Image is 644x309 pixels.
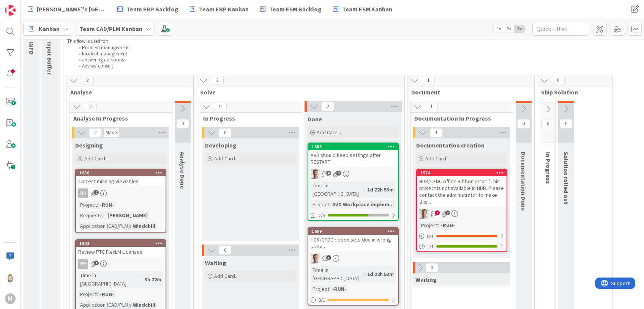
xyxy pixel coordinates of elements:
div: Time in [GEOGRAPHIC_DATA] [311,181,364,198]
span: Input Buffer [46,41,54,75]
span: Designing [75,141,103,149]
div: BO [417,209,507,219]
span: Ship Solution [541,88,603,96]
span: Analyse In Progress [73,115,163,122]
span: Documentation creation [416,141,485,149]
span: Documentation In Progress [414,115,504,122]
span: 1 [94,260,99,265]
span: Developing [205,141,237,149]
span: 1 [430,128,443,137]
span: In Progress [203,115,292,122]
div: AVD should keep settings after RESTART [308,150,398,167]
span: 0 [214,102,227,111]
div: 1583 [312,144,398,149]
div: Project [419,221,438,229]
div: Project [78,290,97,298]
span: Team ERP Backlog [126,5,178,14]
div: H [5,293,16,304]
div: Time in [GEOGRAPHIC_DATA] [311,266,364,282]
div: 1842 [76,240,166,247]
span: 0 [552,76,565,85]
span: Solution rolled out [562,152,570,204]
div: 3h 22m [143,275,163,284]
span: [PERSON_NAME]'s [GEOGRAPHIC_DATA] [37,5,106,14]
span: 2 [89,128,102,137]
span: : [97,290,98,298]
div: Application (CAD/PLM) [78,222,130,230]
span: : [364,270,365,278]
a: [PERSON_NAME]'s [GEOGRAPHIC_DATA] [23,2,110,16]
span: 0 [560,119,573,128]
span: 0 / 1 [427,232,434,240]
span: Add Card... [214,273,238,279]
div: RH [78,259,88,269]
span: 0 [219,246,232,255]
div: 0/1 [417,232,507,241]
b: Team CAD/PLM Kanban [79,25,142,33]
div: Review PTC FlexLM Licenses [76,247,166,257]
span: 1 / 1 [427,243,434,251]
div: Application (CAD/PLM) [78,301,130,309]
span: 3x [514,25,524,33]
span: 0 [517,119,530,128]
span: 0 [219,128,232,137]
div: 1659HDR/CFDC ribbon sets doc in wrong status [308,228,398,251]
span: : [130,301,131,309]
span: 1 [425,102,438,111]
span: 0 [176,119,189,128]
span: 0 / 1 [318,296,325,304]
div: -RUN- [98,201,116,209]
div: Windchill [131,301,157,309]
div: Windchill [131,222,157,230]
span: Add Card... [214,155,238,162]
span: INFO [28,41,35,55]
div: AVD Workplace implem... [330,200,396,209]
img: Rv [5,272,16,283]
div: -RUN- [98,290,116,298]
a: Team ERP Backlog [113,2,183,16]
span: 2 [94,190,99,195]
span: 2x [504,25,514,33]
img: Visit kanbanzone.com [5,5,16,16]
a: 1583AVD should keep settings after RESTARTBOTime in [GEOGRAPHIC_DATA]:1d 22h 53mProject:AVD Workp... [308,143,399,221]
div: 1574 [420,170,507,176]
div: 1659 [308,228,398,235]
div: RH [76,188,166,198]
span: Document [411,88,525,96]
div: RH [76,259,166,269]
div: 1842 [79,241,166,246]
span: Team ESM Kanban [342,5,392,14]
div: 1d 22h 53m [365,185,396,194]
a: 1836Correct missing ViewablesRHProject:-RUN-Requester:[PERSON_NAME]Application (CAD/PLM):Windchill [75,169,166,233]
span: Support [16,1,35,10]
a: Team ESM Backlog [256,2,326,16]
div: RH [78,188,88,198]
div: Correct missing Viewables [76,176,166,186]
div: HDR/CFDC ribbon sets doc in wrong status [308,235,398,251]
span: Team ESM Backlog [269,5,322,14]
span: Waiting [415,276,437,283]
span: 2 [445,210,450,215]
div: Project [311,200,329,209]
img: BO [419,209,429,219]
div: 1574 [417,169,507,176]
div: HDR/CFDC office Ribbon error: "This project is not available in HDR. Please contact the administr... [417,176,507,207]
img: BO [311,254,320,264]
span: : [438,221,439,229]
div: 1836 [76,169,166,176]
span: : [329,285,330,293]
span: Documentation Done [520,152,527,211]
span: Kanban [39,24,60,33]
span: : [142,275,143,284]
div: 1574HDR/CFDC office Ribbon error: "This project is not available in HDR. Please contact the admin... [417,169,507,207]
img: BO [311,169,320,179]
span: 2 [84,102,97,111]
span: : [104,211,106,220]
div: [PERSON_NAME] [106,211,150,220]
span: 2 [81,76,94,85]
div: BO [308,254,398,264]
div: 1836Correct missing Viewables [76,169,166,186]
span: Waiting [205,259,226,267]
span: Analyse Done [179,152,186,189]
input: Quick Filter... [532,22,589,36]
